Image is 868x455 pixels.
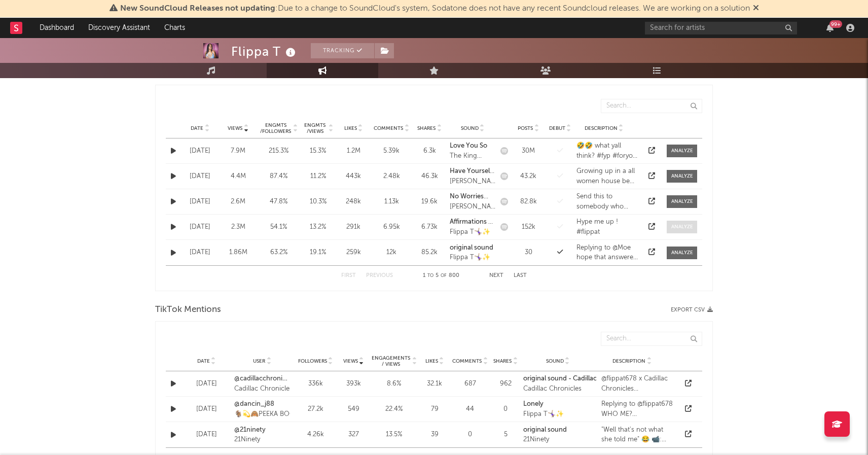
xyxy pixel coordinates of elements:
div: 291k [338,222,369,232]
div: 63.2 % [260,248,298,258]
span: New SoundCloud Releases not updating [120,5,275,13]
a: @cadillacchroniclestv [234,374,290,384]
strong: Lonely [523,401,544,407]
div: Replying to @Moe hope that answered ya question. #fyp #softparenting #momlife #mom [576,243,639,263]
div: 6.3k [414,146,445,156]
span: : Due to a change to SoundCloud's system, Sodatone does not have any recent Soundcloud releases. ... [120,5,750,13]
div: 5.39k [374,146,409,156]
span: Dismiss [753,5,759,13]
span: Views [343,358,358,364]
div: 687 [452,379,488,389]
a: @dancin_j88 [234,399,290,409]
div: [DATE] [184,197,216,207]
div: 2.6M [222,197,255,207]
button: Tracking [311,43,374,58]
div: 79 [422,404,447,414]
div: 152k [513,222,544,232]
div: 8.6 % [371,379,417,389]
div: 2.48k [374,171,409,182]
span: User [253,358,265,364]
a: Affirmations - Radio EditFlippa T🤸🏽‍♀️✨ [450,217,495,237]
span: Debut [549,125,565,131]
button: Last [514,273,527,278]
span: Sound [461,125,479,131]
div: 27.2k [295,404,336,414]
a: original sound21Ninety [523,425,567,445]
div: 443k [338,171,369,182]
input: Search... [601,332,702,346]
span: of [441,273,447,278]
div: [PERSON_NAME] [PERSON_NAME] [450,202,495,212]
a: No Worries (SH!T)[PERSON_NAME] [PERSON_NAME] [450,192,495,212]
div: 393k [341,379,366,389]
div: 21Ninety [523,435,567,445]
span: Date [197,358,210,364]
div: Flippa T [231,43,298,60]
div: 87.4 % [260,171,298,182]
div: Engmts / Views [303,122,327,134]
div: Flippa T🤸🏽‍♀️✨ [450,253,495,263]
div: Engmts / Followers [260,122,292,134]
div: 962 [493,379,518,389]
span: Likes [344,125,357,131]
span: Date [191,125,203,131]
div: 5 [493,430,518,440]
div: 1.86M [222,248,255,258]
div: 11.2 % [303,171,333,182]
div: Send this to somebody who need to see this everyday🤸🏽‍♀️ #flippat #flippat #dailyaffirmations #mood [576,192,639,212]
span: Shares [493,358,512,364]
div: 22.4 % [371,404,417,414]
span: Likes [425,358,438,364]
span: TikTok Mentions [155,304,221,316]
div: 82.8k [513,197,544,207]
div: 30M [513,146,544,156]
div: 🤣🤣 what yall think? #fyp #foryou #viral #fypシ #cute #rokuremote #roku #babiesoftiktok #baby #moml... [576,141,639,161]
div: [DATE] [184,171,216,182]
a: Discovery Assistant [81,18,157,38]
div: [DATE] [184,146,216,156]
button: Previous [366,273,393,278]
div: "Well that's not what she told me" 😂 📹: @flippat678 // #BlackMoms #BlackSisterhood [601,425,674,445]
div: The King [PERSON_NAME] & BBQ Show [450,151,495,161]
div: 248k [338,197,369,207]
a: @21ninety [234,425,290,435]
div: [DATE] [184,222,216,232]
div: 30 [513,248,544,258]
span: Shares [417,125,436,131]
strong: Love You So [450,143,487,149]
span: Comments [374,125,403,131]
button: 99+ [826,24,834,32]
div: 46.3k [414,171,445,182]
span: to [427,273,433,278]
div: Replying to @flippat678 WHO ME? [PERSON_NAME] 😡 about no ho3😂 tysm🤩 #ckb🎭 #flippaT #blowthisup #b... [601,399,674,419]
strong: original sound [523,427,567,433]
div: 10.3 % [303,197,333,207]
div: Flippa T🤸🏽‍♀️✨ [523,409,564,419]
strong: Have Yourself a Merry Little Christmas [450,168,494,194]
button: First [341,273,356,278]
div: [DATE] [184,379,229,389]
a: Have Yourself a Merry Little Christmas[PERSON_NAME] [450,166,495,186]
div: Cadillac Chronicles [234,384,290,394]
div: 215.3 % [260,146,298,156]
div: 12k [374,248,409,258]
div: 4.26k [295,430,336,440]
a: original soundFlippa T🤸🏽‍♀️✨ [450,243,495,263]
div: 336k [295,379,336,389]
span: Followers [298,358,327,364]
span: Engagements / Views [371,355,411,367]
strong: No Worries (SH!T) [450,193,488,210]
a: Charts [157,18,192,38]
div: 32.1k [422,379,447,389]
span: Posts [518,125,533,131]
div: 13.2 % [303,222,333,232]
div: 47.8 % [260,197,298,207]
a: Dashboard [32,18,81,38]
div: 99 + [829,20,842,28]
div: 19.6k [414,197,445,207]
span: Description [612,358,645,364]
div: 0 [493,404,518,414]
button: Export CSV [671,307,713,313]
div: 43.2k [513,171,544,182]
div: Cadillac Chronicles [523,384,631,394]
